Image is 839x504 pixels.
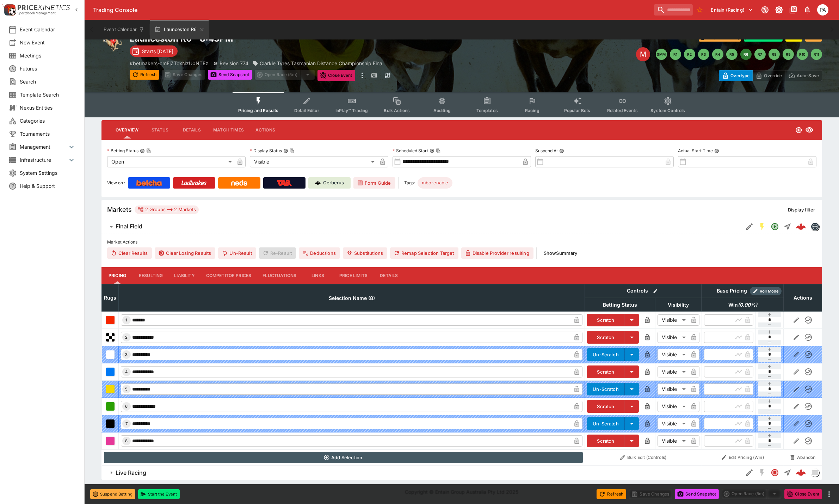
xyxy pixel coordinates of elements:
span: Betting Status [595,301,645,309]
button: R10 [797,49,808,60]
button: SGM Disabled [756,466,769,479]
button: Status [144,122,176,139]
div: Visible [658,349,688,360]
span: New Event [20,39,76,46]
img: PriceKinetics [18,5,70,10]
button: more [825,490,833,498]
p: Suspend At [535,148,558,154]
button: Copy To Clipboard [290,148,295,153]
div: Visible [658,383,688,395]
button: Straight [781,220,794,233]
span: 1 [124,318,129,322]
button: Un-Scratch [587,417,625,430]
button: Auto-Save [785,70,822,81]
img: greyhound_racing.png [101,33,124,56]
a: Cerberus [308,177,351,189]
button: Fluctuations [257,267,302,284]
button: ShowSummary [539,247,582,259]
span: 6 [124,404,129,409]
a: Form Guide [353,177,395,189]
p: Override [764,72,782,79]
button: Betting StatusCopy To Clipboard [140,148,145,153]
p: Revision 774 [220,60,248,67]
button: Scratch [587,314,625,326]
img: Ladbrokes [181,180,207,186]
span: Win(0.00%) [721,301,765,309]
button: Notifications [801,4,814,16]
button: Competitor Prices [201,267,257,284]
nav: pagination navigation [656,49,822,60]
span: Un-Result [218,247,256,259]
button: Details [373,267,405,284]
span: 5 [124,387,129,392]
button: Copy To Clipboard [436,148,441,153]
input: search [654,4,693,16]
span: Search [20,78,76,85]
button: Actual Start Time [714,148,719,153]
button: Peter Addley [815,2,831,18]
button: R8 [769,49,780,60]
button: Clear Losing Results [155,247,215,259]
span: Event Calendar [20,26,76,33]
div: Betting Target: cerberus [418,177,452,189]
button: No Bookmarks [694,4,705,16]
button: Closed [769,466,781,479]
th: Actions [784,284,822,311]
button: Bulk edit [651,287,660,296]
div: Start From [719,70,822,81]
button: SGM Enabled [756,220,769,233]
div: betmakers [811,222,819,231]
button: Un-Scratch [587,383,625,395]
button: Scheduled StartCopy To Clipboard [430,148,434,153]
button: Final Field [101,220,743,234]
h5: Markets [107,205,132,214]
span: Tournaments [20,130,76,137]
p: Auto-Save [797,72,819,79]
em: ( 0.00 %) [738,301,757,309]
span: 2 [124,335,129,340]
button: Display StatusCopy To Clipboard [283,148,288,153]
a: f3885fb0-34cf-4cc9-b228-b54b7bedddd9 [794,466,808,480]
button: Send Snapshot [675,489,719,499]
svg: Open [795,127,802,134]
button: Toggle light/dark mode [773,4,785,16]
span: Templates [476,108,498,113]
p: Starts [DATE] [142,48,173,55]
button: Edit Detail [743,220,756,233]
div: 0ac792b8-fc38-471e-b96f-9229caca7b9c [796,222,806,232]
a: 0ac792b8-fc38-471e-b96f-9229caca7b9c [794,220,808,234]
button: Scratch [587,400,625,413]
button: Clear Results [107,247,152,259]
span: Bulk Actions [384,108,410,113]
button: Overview [110,122,144,139]
span: Template Search [20,91,76,98]
span: System Controls [650,108,685,113]
img: TabNZ [277,180,292,186]
div: Event type filters [233,92,691,117]
button: Pricing [101,267,133,284]
button: Scratch [587,331,625,344]
div: Visible [658,401,688,412]
svg: Open [771,222,779,231]
th: Controls [585,284,702,298]
button: Straight [781,466,794,479]
p: Betting Status [107,148,138,154]
button: Scratch [587,365,625,378]
div: liveracing [811,468,819,477]
button: Close Event [784,489,822,499]
svg: Closed [771,468,779,477]
button: Edit Pricing (Win) [704,452,782,463]
span: Re-Result [259,247,296,259]
button: Add Selection [104,452,583,463]
label: Market Actions [107,237,816,247]
button: Open [769,220,781,233]
button: R6 [740,49,752,60]
button: Links [302,267,334,284]
div: Visible [658,366,688,377]
button: R7 [754,49,766,60]
button: Abandon [786,452,820,463]
p: Cerberus [323,179,344,186]
button: Refresh [597,489,626,499]
span: InPlay™ Trading [335,108,368,113]
div: Edit Meeting [636,47,650,61]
